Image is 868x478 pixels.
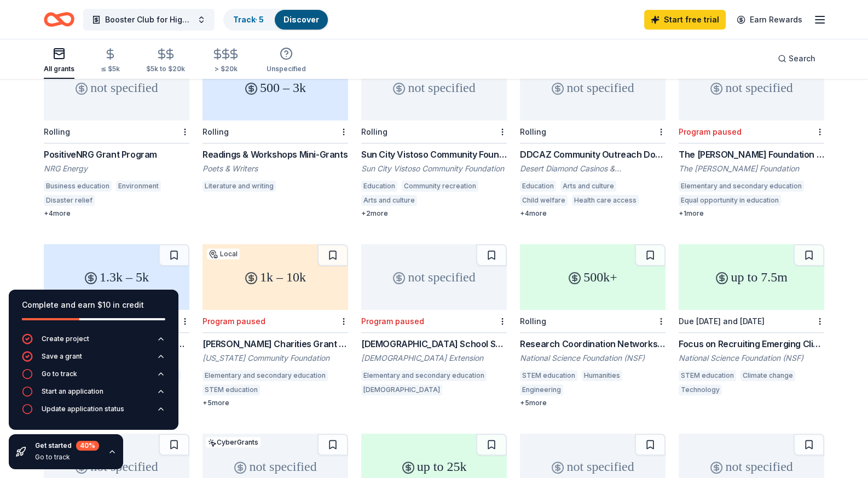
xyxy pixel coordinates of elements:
a: Home [44,7,74,32]
div: Focus on Recruiting Emerging Climate and Adaptation Scientists and Transformers [679,337,824,350]
a: up to 7.5mDue [DATE] and [DATE]Focus on Recruiting Emerging Climate and Adaptation Scientists and... [679,244,824,399]
div: Elementary and secondary education [361,370,487,381]
div: Technology [679,384,722,395]
div: NRG Energy [44,163,189,174]
span: Search [789,52,815,65]
div: + 2 more [361,209,507,218]
a: Track· 5 [233,15,264,24]
div: 40 % [76,441,99,451]
div: Health care access [572,195,639,206]
div: Research Coordination Networks (RCN) (344859) [520,337,666,350]
div: not specified [361,55,507,120]
div: DDCAZ Community Outreach Donations [520,148,666,161]
div: Rolling [361,127,387,136]
div: Desert Diamond Casinos & Entertainment [520,163,666,174]
div: 500k+ [520,244,666,310]
div: STEM education [520,370,577,381]
div: Literature and writing [202,181,276,192]
div: 1k – 10k [202,244,348,310]
a: Earn Rewards [730,10,809,30]
div: Rolling [44,127,70,136]
div: Humanities [582,370,622,381]
div: Program paused [202,316,265,326]
a: not specifiedProgram paused[DEMOGRAPHIC_DATA] School Sustainability Initiative Grant[DEMOGRAPHIC_... [361,244,507,399]
div: not specified [520,55,666,120]
div: up to 7.5m [679,244,824,310]
div: [DEMOGRAPHIC_DATA] [361,384,442,395]
div: National Science Foundation (NSF) [679,353,824,364]
div: Environmental education [99,195,183,206]
button: $5k to $20k [146,43,185,79]
a: Discover [283,15,319,24]
div: PositiveNRG Grant Program [44,148,189,161]
button: Save a grant [22,351,165,368]
div: not specified [361,244,507,310]
button: Track· 5Discover [223,9,329,31]
div: Go to track [35,453,99,462]
div: Rolling [520,127,546,136]
div: Local [207,249,240,260]
a: not specifiedRollingPositiveNRG Grant ProgramNRG EnergyBusiness educationEnvironmentDisaster reli... [44,55,189,218]
a: not specifiedLocalProgram pausedThe [PERSON_NAME] Foundation GrantThe [PERSON_NAME] FoundationEle... [679,55,824,218]
div: Arts and culture [560,181,616,192]
a: Start free trial [644,10,726,30]
div: Climate change [740,370,795,381]
span: Booster Club for High School Pomline [105,13,193,26]
div: $5k to $20k [146,65,185,73]
div: [DEMOGRAPHIC_DATA] Extension [361,353,507,364]
div: Education [361,181,397,192]
div: not specified [679,55,824,120]
a: 1k – 10kLocalProgram paused[PERSON_NAME] Charities Grant Cycle[US_STATE] Community FoundationElem... [202,244,348,407]
div: + 4 more [44,209,189,218]
button: ≤ $5k [101,43,120,79]
div: 1.3k – 5k [44,244,189,310]
button: Search [769,48,824,70]
button: Go to track [22,368,165,386]
div: Go to track [42,370,77,378]
a: not specifiedLocalRollingDDCAZ Community Outreach DonationsDesert Diamond Casinos & Entertainment... [520,55,666,218]
div: Disaster relief [44,195,95,206]
a: 500k+RollingResearch Coordination Networks (RCN) (344859)National Science Foundation (NSF)STEM ed... [520,244,666,407]
a: 500 – 3kRollingReadings & Workshops Mini-GrantsPoets & WritersLiterature and writing [202,55,348,195]
button: Booster Club for High School Pomline [83,9,215,31]
div: Get started [35,441,99,451]
div: Education [520,181,556,192]
div: Business education [44,181,112,192]
div: [US_STATE] Community Foundation [202,353,348,364]
div: Poets & Writers [202,163,348,174]
div: National Science Foundation (NSF) [520,353,666,364]
div: Arts and culture [361,195,417,206]
div: + 4 more [520,209,666,218]
button: > $20k [211,43,240,79]
div: Sun City Vistoso Community Foundation [361,148,507,161]
div: [PERSON_NAME] Charities Grant Cycle [202,337,348,350]
div: Child welfare [520,195,568,206]
div: + 5 more [520,399,666,407]
div: + 1 more [679,209,824,218]
div: Sun City Vistoso Community Foundation [361,163,507,174]
div: Elementary and secondary education [202,370,328,381]
div: Rolling [202,127,229,136]
div: Due [DATE] and [DATE] [679,316,765,326]
div: > $20k [211,65,240,73]
button: Start an application [22,386,165,404]
div: Engineering [520,384,563,395]
div: STEM education [679,370,736,381]
div: + 5 more [202,399,348,407]
div: Rolling [520,316,546,326]
div: The [PERSON_NAME] Foundation Grant [679,148,824,161]
div: [DEMOGRAPHIC_DATA] School Sustainability Initiative Grant [361,337,507,350]
div: 500 – 3k [202,55,348,120]
div: Program paused [679,127,742,136]
a: 1.3k – 5kProgram pausedFall Programs Grants: STEM + Families Science FestivalNational Congress of... [44,244,189,399]
a: not specifiedLocalRollingSun City Vistoso Community FoundationSun City Vistoso Community Foundati... [361,55,507,218]
div: Elementary and secondary education [679,181,804,192]
div: Community recreation [402,181,478,192]
button: Create project [22,333,165,351]
div: STEM education [202,384,260,395]
div: Readings & Workshops Mini-Grants [202,148,348,161]
div: ≤ $5k [101,65,120,73]
button: Update application status [22,404,165,421]
div: Create project [42,335,89,343]
div: All grants [44,65,74,73]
